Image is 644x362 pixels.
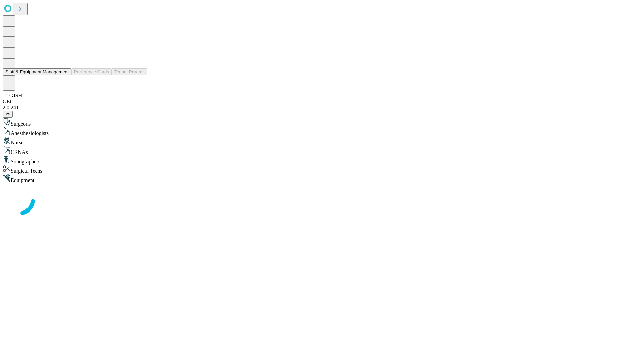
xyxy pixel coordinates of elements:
[3,155,641,165] div: Sonographers
[3,99,641,105] div: GEI
[112,68,147,75] button: Tenant Params
[3,105,641,111] div: 2.0.241
[3,146,641,155] div: CRNAs
[9,93,22,98] span: GJSH
[3,111,13,118] button: @
[3,118,641,127] div: Surgeons
[3,165,641,174] div: Surgical Techs
[71,68,112,75] button: Preference Cards
[3,136,641,146] div: Nurses
[3,68,71,75] button: Staff & Equipment Management
[3,174,641,183] div: Equipment
[3,127,641,136] div: Anesthesiologists
[5,112,10,117] span: @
